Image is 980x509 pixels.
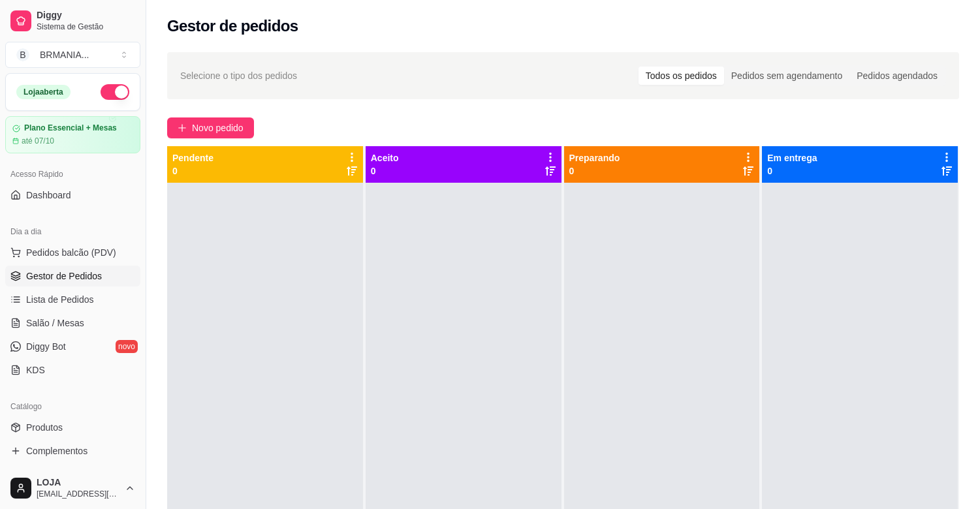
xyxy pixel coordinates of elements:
a: Gestor de Pedidos [5,266,140,286]
p: Pendente [172,151,213,164]
h2: Gestor de pedidos [167,16,298,37]
button: Pedidos balcão (PDV) [5,242,140,263]
span: Produtos [26,421,63,434]
span: Pedidos balcão (PDV) [26,246,116,259]
span: Diggy Bot [26,340,66,353]
div: Dia a dia [5,221,140,242]
button: Novo pedido [167,117,254,138]
div: Acesso Rápido [5,164,140,185]
p: 0 [569,164,620,177]
article: até 07/10 [22,136,54,146]
div: Pedidos sem agendamento [724,67,849,85]
div: Catálogo [5,396,140,417]
span: Sistema de Gestão [37,22,135,32]
a: Dashboard [5,185,140,206]
p: 0 [172,164,213,177]
span: Dashboard [26,189,71,202]
a: Produtos [5,417,140,438]
div: Todos os pedidos [639,67,724,85]
a: Salão / Mesas [5,313,140,333]
span: Salão / Mesas [26,316,84,330]
span: Selecione o tipo dos pedidos [180,69,297,83]
button: Alterar Status [101,84,129,100]
div: Pedidos agendados [849,67,945,85]
p: 0 [767,164,817,177]
span: plus [178,123,187,132]
a: Plano Essencial + Mesasaté 07/10 [5,116,140,153]
span: KDS [26,363,45,377]
div: Loja aberta [16,85,71,99]
a: Complementos [5,440,140,461]
div: BRMANIA ... [40,48,89,61]
span: [EMAIL_ADDRESS][DOMAIN_NAME] [37,489,119,499]
span: Gestor de Pedidos [26,270,102,283]
a: Lista de Pedidos [5,289,140,310]
span: Novo pedido [192,121,244,135]
button: Select a team [5,42,140,68]
a: DiggySistema de Gestão [5,5,140,37]
span: LOJA [37,477,119,489]
p: 0 [371,164,399,177]
p: Preparando [569,151,620,164]
a: KDS [5,360,140,380]
p: Em entrega [767,151,817,164]
span: Lista de Pedidos [26,293,94,306]
button: LOJA[EMAIL_ADDRESS][DOMAIN_NAME] [5,472,140,504]
span: Diggy [37,10,135,22]
article: Plano Essencial + Mesas [24,123,117,133]
a: Diggy Botnovo [5,336,140,357]
span: Complementos [26,444,87,457]
span: B [16,48,29,61]
p: Aceito [371,151,399,164]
